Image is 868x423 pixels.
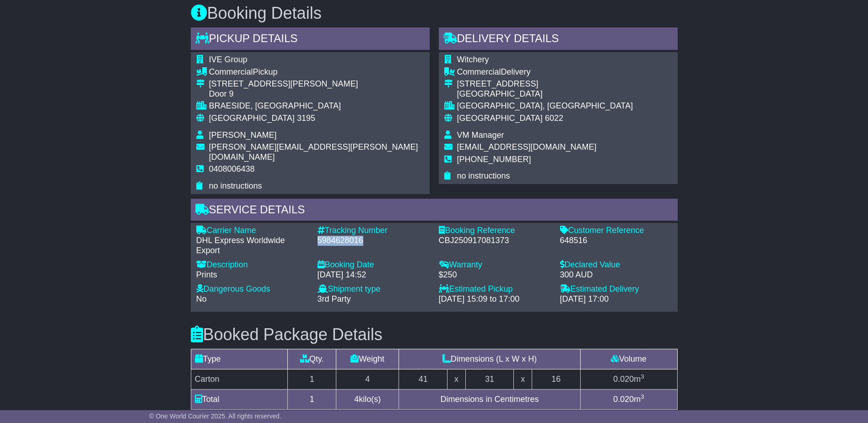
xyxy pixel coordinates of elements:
[191,4,678,22] h3: Booking Details
[457,142,597,152] span: [EMAIL_ADDRESS][DOMAIN_NAME]
[457,114,543,123] span: [GEOGRAPHIC_DATA]
[399,369,447,390] td: 41
[439,260,551,270] div: Warranty
[580,369,677,390] td: m
[560,236,672,246] div: 648516
[196,270,308,280] div: Prints
[191,199,678,223] div: Service Details
[439,236,551,246] div: CBJ250917081373
[613,395,634,404] span: 0.020
[457,89,633,99] div: [GEOGRAPHIC_DATA]
[209,101,424,111] div: BRAESIDE, [GEOGRAPHIC_DATA]
[288,349,336,369] td: Qty.
[209,67,253,76] span: Commercial
[209,55,248,64] span: IVE Group
[318,260,430,270] div: Booking Date
[336,349,399,369] td: Weight
[196,260,308,270] div: Description
[209,181,262,190] span: no instructions
[560,284,672,294] div: Estimated Delivery
[457,79,633,89] div: [STREET_ADDRESS]
[641,373,644,380] sup: 3
[399,349,580,369] td: Dimensions (L x W x H)
[297,114,315,123] span: 3195
[196,226,308,236] div: Carrier Name
[439,294,551,304] div: [DATE] 15:09 to 17:00
[318,236,430,246] div: 5984628016
[457,101,633,111] div: [GEOGRAPHIC_DATA], [GEOGRAPHIC_DATA]
[447,369,465,390] td: x
[439,226,551,236] div: Booking Reference
[209,130,277,140] span: [PERSON_NAME]
[457,55,489,64] span: Witchery
[318,284,430,294] div: Shipment type
[613,374,634,384] span: 0.020
[318,294,351,304] span: 3rd Party
[191,390,288,410] td: Total
[457,171,510,180] span: no instructions
[354,395,359,404] span: 4
[545,114,563,123] span: 6022
[560,260,672,270] div: Declared Value
[191,325,678,344] h3: Booked Package Details
[209,164,255,174] span: 0408006438
[560,294,672,304] div: [DATE] 17:00
[439,284,551,294] div: Estimated Pickup
[580,349,677,369] td: Volume
[560,270,672,280] div: 300 AUD
[580,390,677,410] td: m
[457,155,531,164] span: [PHONE_NUMBER]
[209,89,424,99] div: Door 9
[191,369,288,390] td: Carton
[641,393,644,400] sup: 3
[336,390,399,410] td: kilo(s)
[209,114,295,123] span: [GEOGRAPHIC_DATA]
[209,142,418,162] span: [PERSON_NAME][EMAIL_ADDRESS][PERSON_NAME][DOMAIN_NAME]
[399,390,580,410] td: Dimensions in Centimetres
[209,79,424,89] div: [STREET_ADDRESS][PERSON_NAME]
[149,412,281,420] span: © One World Courier 2025. All rights reserved.
[560,226,672,236] div: Customer Reference
[514,369,532,390] td: x
[336,369,399,390] td: 4
[288,390,336,410] td: 1
[457,67,633,77] div: Delivery
[465,369,514,390] td: 31
[532,369,580,390] td: 16
[191,27,430,52] div: Pickup Details
[318,270,430,280] div: [DATE] 14:52
[439,27,678,52] div: Delivery Details
[457,67,501,76] span: Commercial
[318,226,430,236] div: Tracking Number
[209,67,424,77] div: Pickup
[457,130,504,140] span: VM Manager
[191,349,288,369] td: Type
[288,369,336,390] td: 1
[196,236,308,255] div: DHL Express Worldwide Export
[196,294,207,304] span: No
[196,284,308,294] div: Dangerous Goods
[439,270,551,280] div: $250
